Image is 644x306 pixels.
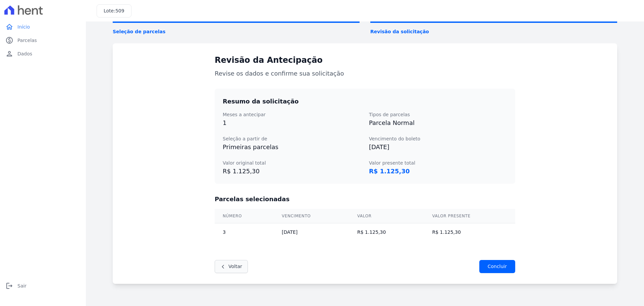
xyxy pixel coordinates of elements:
[223,167,361,176] dd: R$ 1.125,30
[479,260,515,273] input: Concluir
[215,54,515,66] h1: Revisão da Antecipação
[369,118,507,127] dd: Parcela Normal
[3,47,83,60] a: personDados
[274,209,349,223] th: Vencimento
[349,209,424,223] th: Valor
[223,160,361,167] dt: Valor original total
[223,142,361,151] dd: Primeiras parcelas
[215,194,515,204] h3: Parcelas selecionadas
[215,69,515,78] h2: Revise os dados e confirme sua solicitação
[215,260,248,273] a: Voltar
[115,8,124,13] span: 509
[5,36,13,44] i: paid
[223,118,361,127] dd: 1
[370,28,617,35] span: Revisão da solicitação
[17,282,26,289] span: Sair
[17,37,37,44] span: Parcelas
[223,97,507,106] h3: Resumo da solicitação
[3,279,83,293] a: logoutSair
[215,209,274,223] th: Número
[5,23,13,31] i: home
[5,50,13,58] i: person
[223,111,361,118] dt: Meses a antecipar
[17,50,32,57] span: Dados
[424,223,515,242] td: R$ 1.125,30
[369,160,507,167] dt: Valor presente total
[369,111,507,118] dt: Tipos de parcelas
[104,7,124,14] h3: Lote:
[215,223,274,242] td: 3
[113,28,360,35] span: Seleção de parcelas
[369,167,507,176] dd: R$ 1.125,30
[223,135,361,142] dt: Seleção a partir de
[5,282,13,290] i: logout
[17,24,30,30] span: Início
[369,142,507,151] dd: [DATE]
[3,34,83,47] a: paidParcelas
[424,209,515,223] th: Valor presente
[3,20,83,34] a: homeInício
[349,223,424,242] td: R$ 1.125,30
[113,21,617,35] nav: Progress
[369,135,507,142] dt: Vencimento do boleto
[274,223,349,242] td: [DATE]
